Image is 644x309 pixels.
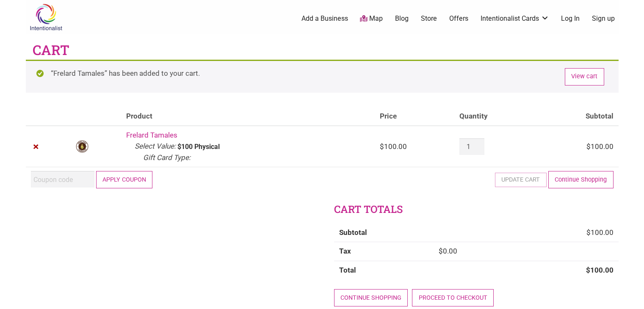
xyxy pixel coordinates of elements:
img: Intentionalist [26,3,66,31]
a: Map [360,14,383,24]
input: Coupon code [31,171,94,188]
a: Intentionalist Cards [481,14,549,23]
th: Subtotal [334,223,434,242]
a: Sign up [592,14,615,23]
bdi: 0.00 [439,247,457,255]
a: Blog [395,14,409,23]
dt: Select Value: [135,141,176,152]
th: Total [334,261,434,280]
th: Quantity [454,107,537,126]
span: $ [439,247,443,255]
a: Add a Business [301,14,348,23]
bdi: 100.00 [380,142,407,151]
a: Continue shopping [334,289,408,306]
th: Price [375,107,454,126]
a: Remove Frelard Tamales from cart [31,141,42,152]
a: Proceed to checkout [412,289,494,306]
button: Update cart [495,173,547,187]
h1: Cart [33,41,69,60]
p: Physical [194,143,220,150]
bdi: 100.00 [586,228,614,237]
a: Offers [449,14,468,23]
bdi: 100.00 [586,266,614,274]
th: Product [121,107,375,126]
div: “Frelard Tamales” has been added to your cart. [26,60,619,93]
a: Store [421,14,437,23]
span: $ [586,228,591,237]
span: $ [380,142,384,151]
th: Tax [334,242,434,261]
a: Frelard Tamales [126,131,177,139]
img: Frelard Tamales logo [75,140,89,153]
h2: Cart totals [334,202,619,217]
a: View cart [565,68,604,86]
p: $100 [177,143,193,150]
span: $ [586,142,591,151]
input: Product quantity [459,138,484,155]
a: Continue Shopping [548,171,614,188]
bdi: 100.00 [586,142,614,151]
button: Apply coupon [96,171,153,188]
th: Subtotal [537,107,619,126]
span: $ [586,266,590,274]
dt: Gift Card Type: [143,152,191,163]
a: Log In [561,14,580,23]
